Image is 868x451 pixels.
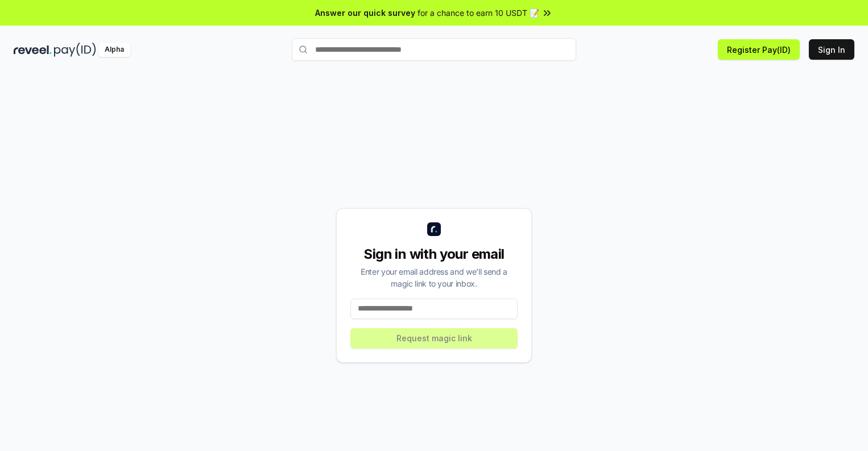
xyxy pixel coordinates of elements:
button: Register Pay(ID) [718,39,800,60]
span: Answer our quick survey [315,7,415,19]
span: for a chance to earn 10 USDT 📝 [418,7,539,19]
img: logo_small [427,222,441,236]
img: pay_id [54,43,96,57]
div: Alpha [98,43,130,57]
button: Sign In [809,39,854,60]
div: Sign in with your email [350,245,518,263]
div: Enter your email address and we’ll send a magic link to your inbox. [350,266,518,289]
img: reveel_dark [14,43,52,57]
